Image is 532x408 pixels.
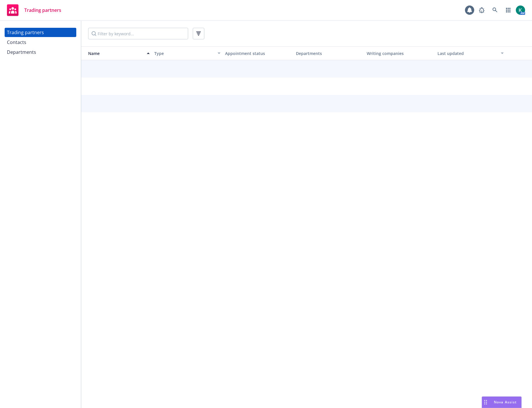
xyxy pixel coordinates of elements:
div: Trading partners [7,28,44,37]
a: Switch app [503,4,514,16]
button: Departments [294,46,364,60]
a: Departments [5,47,76,57]
div: Name [84,50,143,56]
input: Filter by keyword... [88,28,188,39]
div: Departments [296,50,362,56]
div: Appointment status [225,50,291,56]
a: Trading partners [5,28,76,37]
div: Departments [7,47,36,57]
img: photo [516,5,525,15]
a: Contacts [5,38,76,47]
div: Type [154,50,214,56]
a: Trading partners [5,2,64,18]
div: Drag to move [482,397,489,408]
div: Writing companies [367,50,433,56]
button: Last updated [435,46,506,60]
button: Type [152,46,223,60]
button: Nova Assist [482,396,522,408]
a: Search [489,4,501,16]
div: Last updated [438,50,497,56]
a: Report a Bug [476,4,487,16]
button: Name [81,46,152,60]
button: Writing companies [364,46,435,60]
span: Trading partners [24,8,61,12]
button: Appointment status [223,46,294,60]
div: Contacts [7,38,26,47]
span: Nova Assist [494,400,517,405]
